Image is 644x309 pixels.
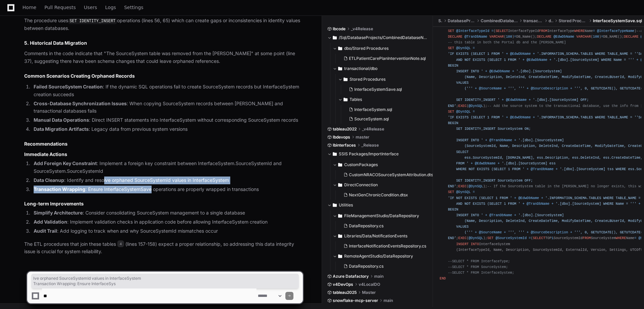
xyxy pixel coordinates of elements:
button: SSIS Packages/ImportInterface [327,149,428,159]
span: ''', ''' [508,230,524,234]
span: 1 [552,236,554,240]
span: RemoteAgentStudio/DataRepository [344,254,413,259]
span: @EdwDbName [554,35,574,39]
span: 100 [506,35,512,39]
span: Logs [105,5,116,9]
span: FROM [582,236,591,240]
svg: Directory [338,252,342,260]
span: Stored Procedures [559,18,588,24]
span: + [636,58,638,62]
li: : Ensure InterfaceSystemSave operations are properly wrapped in transactions [32,186,303,193]
span: @TranDbName [465,35,487,39]
button: CustomNRACOSourceSystemAttribution.dtsx [341,170,435,180]
svg: Directory [338,65,342,73]
span: SET [448,110,454,114]
span: EXEC [458,104,467,108]
span: EXEC [458,184,467,188]
h3: Long-term Improvements [24,200,303,207]
span: Sql [438,18,442,24]
span: _Release [361,143,379,148]
strong: Data Cleanup [34,177,64,183]
strong: Failed SourceSystem Creation [34,84,103,89]
span: InterfaceNotificationEventsRepository.cs [349,243,426,249]
span: = [529,236,531,240]
span: + [639,202,641,206]
span: = [473,46,475,50]
span: + [485,138,487,142]
span: @InterfaceTypeId [456,29,489,33]
button: FileManagementStudio/DataRepository [333,210,430,221]
h3: Immediate Actions [24,151,303,158]
span: InterfaceSystem.sql [354,107,392,112]
span: DatabaseProjects [448,18,475,24]
span: + [485,69,487,73]
span: 'IF EXISTS (SELECT 1 FROM ' [448,115,504,119]
span: 4 [117,240,124,247]
button: NextGenChronicCondition.dtsx [341,190,429,200]
span: DECLARE [448,35,462,39]
button: dbo/Stored Procedures [333,43,430,54]
span: + [529,98,531,102]
span: DECLARE [624,35,638,39]
strong: Add Foreign Key Constraint [34,160,97,166]
span: + [514,196,516,200]
p: The procedure uses operations (lines 56, 65) which can create gaps or inconsistencies in identity... [24,17,303,32]
span: Pull Requests [44,5,76,9]
span: tableau2022 [333,126,357,132]
svg: Directory [338,161,342,169]
span: Users [84,5,97,9]
span: + [552,202,554,206]
h2: Recommendations [24,141,303,147]
span: = [593,29,595,33]
span: @DynSQL [456,110,471,114]
span: lbinterfaces [333,143,356,148]
span: @SourceDescription [531,86,568,90]
span: --SELECT * FROM InterfaceType; [448,259,510,263]
span: dbo [549,18,553,24]
span: @TranDbName [527,202,550,206]
svg: Directory [338,181,342,189]
span: SET [448,29,454,33]
span: CustomNRACOSourceSystemAttribution.dtsx [349,172,435,178]
span: + [514,213,516,217]
span: @DynSQL [469,184,483,188]
span: /Sql/DatabaseProjects/CombinedDatabaseNew [339,35,428,40]
span: SET [487,236,493,240]
li: : Add logging to track when and why SourceSystemId mismatches occur [32,227,303,235]
span: transactional/dbo [344,66,377,71]
span: FileManagementStudio/DataRepository [344,213,419,219]
span: master [356,134,369,140]
strong: Manual Data Operations [34,117,89,123]
span: -- this table in both the Portal db and the [PERSON_NAME] [448,40,566,44]
span: + [541,196,543,200]
span: VARCHAR [489,35,504,39]
svg: Directory [338,232,342,240]
strong: Simplify Architecture [34,210,83,216]
strong: Transaction Wrapping [34,186,85,192]
button: SourceSystem.sql [346,114,426,124]
span: @DynSQL [469,236,483,240]
li: : Direct INSERT statements into InterfaceSystem without corresponding SourceSystem records [32,116,303,124]
button: DataRepository.cs [341,221,426,231]
span: 100 [593,35,599,39]
span: + [506,52,508,56]
span: = [514,35,516,39]
span: @EdwDbName [518,196,539,200]
svg: Directory [344,75,348,83]
button: InterfaceNotificationEventsRepository.cs [341,241,426,251]
strong: Add Validation [34,219,67,225]
span: + [522,202,524,206]
button: /Sql/DatabaseProjects/CombinedDatabaseNew [327,32,428,43]
span: = [601,35,603,39]
span: 'IF NOT EXISTS (SELECT 1 FROM ' [448,196,512,200]
span: @EdwDbName [510,115,531,119]
span: SET [448,46,454,50]
button: DirectConnection [333,180,433,190]
button: Utilities [327,200,428,210]
span: @EdwDbName [475,161,496,165]
span: + [527,86,529,90]
span: SSIS Packages/ImportInterface [339,151,399,157]
button: Libraries/Data/NotificationEvents [333,231,430,241]
span: WHERE [616,236,626,240]
span: @TranDbName [531,167,554,171]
